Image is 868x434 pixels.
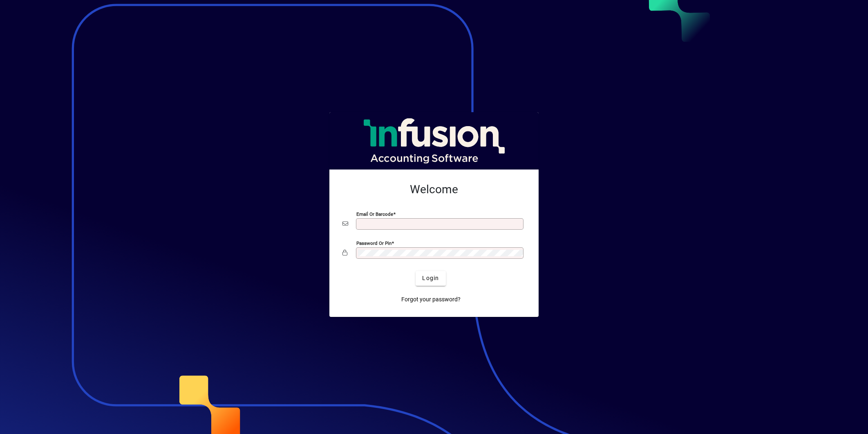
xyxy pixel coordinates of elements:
a: Forgot your password? [398,292,464,307]
button: Login [416,271,445,286]
span: Forgot your password? [401,295,461,304]
mat-label: Password or Pin [356,240,391,246]
h2: Welcome [342,183,526,197]
mat-label: Email or Barcode [356,211,393,217]
span: Login [422,274,439,283]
